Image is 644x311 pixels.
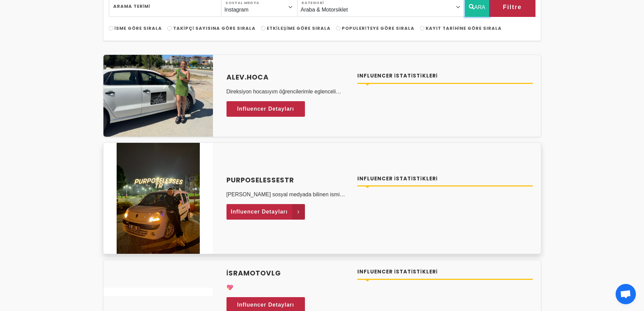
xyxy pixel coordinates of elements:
span: Influencer Detayları [231,207,288,217]
a: Alev.hoca [226,72,350,82]
span: Kayıt Tarihine Göre Sırala [426,25,502,31]
span: Influencer Detayları [237,104,294,114]
h4: Influencer İstatistikleri [357,72,533,80]
a: Influencer Detayları [226,101,305,117]
span: Etkileşime Göre Sırala [267,25,331,31]
span: Populeriteye Göre Sırala [342,25,414,31]
span: İsme Göre Sırala [115,25,162,31]
span: Filtre [503,1,522,13]
p: Direksiyon hocasıyım öğrencilerimle eglenceli cideolar atıyorum [226,88,350,96]
input: İsme Göre Sırala [109,26,113,30]
p: [PERSON_NAME] sosyal medyada bilinen ismimle PurposeLessesTR. Güzel bir hızda büyüyen bir sayfam ... [226,191,350,199]
input: Takipçi Sayısına Göre Sırala [167,26,172,30]
h4: Influencer İstatistikleri [357,175,533,183]
a: Influencer Detayları [226,204,305,220]
h4: Influencer İstatistikleri [357,268,533,276]
span: Influencer Detayları [237,300,294,310]
input: Etkileşime Göre Sırala [261,26,265,30]
span: Takipçi Sayısına Göre Sırala [173,25,256,31]
div: Açık sohbet [616,284,636,304]
a: purposelessestr [226,175,350,185]
input: Kayıt Tarihine Göre Sırala [420,26,424,30]
p: 💖 [226,284,350,292]
a: isramotovlg [226,268,350,278]
input: Populeriteye Göre Sırala [336,26,340,30]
